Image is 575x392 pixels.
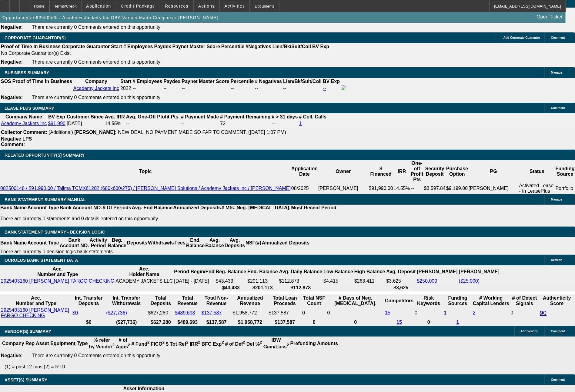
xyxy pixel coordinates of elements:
[468,183,519,194] td: [PERSON_NAME]
[5,153,85,158] span: RELATED OPPORTUNITY(S) SUMMARY
[48,114,65,119] b: BV Exp
[243,340,245,345] sup: 2
[175,319,201,325] th: $489,693
[72,310,78,315] a: $0
[385,310,390,315] a: 15
[5,364,575,370] p: (1) = past 12 mos (2) = RTD
[221,44,244,49] b: Percentile
[323,86,326,91] a: --
[246,341,262,347] b: Def %
[247,285,278,291] th: $201,113
[5,114,42,119] b: Company Name
[2,15,218,20] span: Opportunity / 092500565 / Academy Jackets Inc DBA Varsity Made Company / [PERSON_NAME]
[1,44,61,50] th: Proof of Time In Business
[5,197,86,202] span: BANK STATEMENT SUMMARY-MANUAL
[473,310,476,315] a: 2
[127,237,148,249] th: Deposits
[540,310,547,316] a: 90
[123,386,165,391] b: Asset Information
[175,310,195,315] a: $489,693
[396,320,402,325] a: 15
[123,44,153,49] b: # Employees
[510,295,539,307] th: # of Detect Signals
[120,79,131,84] b: Start
[89,237,108,249] th: Activity Period
[105,121,125,127] td: 14.55%
[302,307,326,319] td: 0
[181,121,219,127] td: --
[166,341,189,347] b: $ Tot Ref
[1,25,23,30] b: Negative:
[0,216,336,221] p: There are currently 0 statements and 0 details entered on this opportunity
[521,330,538,333] span: Add Vendor
[519,183,555,194] td: Activated Lease - In LeasePlus
[221,205,291,211] th: # Mts. Neg. [MEDICAL_DATA].
[86,4,111,8] span: Application
[540,295,574,307] th: Authenticity Score
[414,295,443,307] th: Risk Keywords
[224,237,246,249] th: Avg. Deposits
[154,44,171,49] b: Paydex
[255,86,282,91] div: --
[194,0,219,12] button: Actions
[220,0,250,12] button: Activities
[59,205,102,211] th: Bank Account NO.
[32,353,160,358] span: There are currently 0 Comments entered on this opportunity
[323,79,340,84] b: BV Exp
[165,4,189,8] span: Resources
[48,130,73,135] span: (Additional)
[201,319,232,325] th: $137,587
[5,377,47,382] span: ASSET(S) SUMMARY
[551,378,565,381] span: Comment
[174,278,215,284] td: [DATE] - [DATE]
[174,237,186,249] th: Fees
[59,237,89,249] th: Bank Account NO.
[151,341,165,347] b: FICO
[417,266,458,277] th: [PERSON_NAME]
[12,78,72,85] th: Proof of Time In Business
[111,44,122,49] b: Start
[369,160,393,183] th: $ Financed
[216,285,246,291] th: $43,433
[291,205,337,211] th: Most Recent Period
[233,310,268,316] div: $1,958,772
[459,266,500,277] th: [PERSON_NAME]
[255,79,282,84] b: # Negatives
[318,183,369,194] td: [PERSON_NAME]
[186,340,188,345] sup: 2
[1,307,69,318] a: 2925403160 [PERSON_NAME] FARGO CHECKING
[551,71,562,74] span: Manage
[72,295,105,307] th: Int. Transfer Deposits
[160,0,193,12] button: Resources
[302,295,326,307] th: Sum of the Total NSF Count and Total Overdraft Fee Count from Ocrolus
[147,340,149,345] sup: 2
[132,341,150,347] b: # Fund
[272,114,298,119] b: # > 31 days
[1,50,332,56] td: No Corporate Guarantor(s) Exist
[25,341,35,346] b: Rep
[225,341,245,347] b: # of Def
[245,237,262,249] th: NSF(#)
[126,114,180,119] b: Avg. One-Off Ptofit Pts.
[148,295,174,307] th: Total Deposits
[5,35,66,40] span: CORPORATE GUARANTOR(S)
[551,330,565,333] span: Comment
[279,285,323,291] th: $112,873
[106,319,147,325] th: ($27,736)
[519,160,555,183] th: Status
[190,341,200,347] b: IRR
[246,44,272,49] b: #Negatives
[172,44,220,49] b: Paynet Master Score
[262,237,310,249] th: Annualized Deposits
[410,183,424,194] td: --
[272,121,298,127] td: --
[202,310,222,315] a: $137,587
[5,329,51,334] span: VENDOR(S) SUMMARY
[32,25,160,30] span: There are currently 0 Comments entered on this opportunity
[201,295,232,307] th: Total Non-Revenue
[287,343,289,347] sup: 2
[198,340,200,345] sup: 2
[36,341,88,346] b: Asset Equipment Type
[5,258,78,263] span: OCROLUS BANK STATEMENT DATA
[386,285,416,291] th: $3,625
